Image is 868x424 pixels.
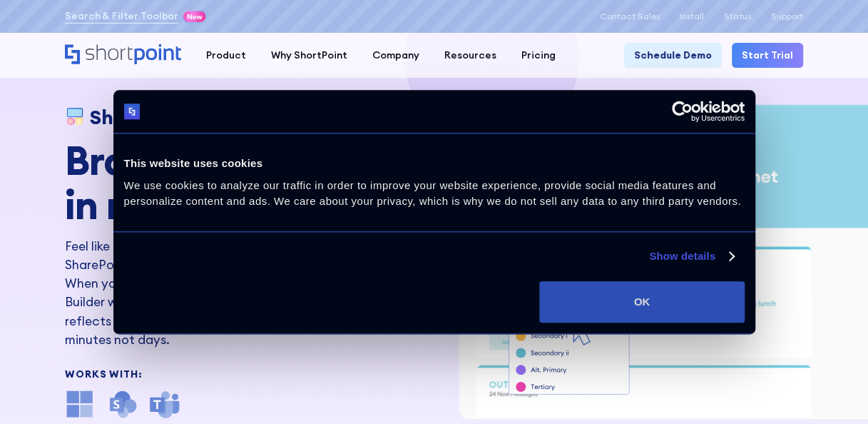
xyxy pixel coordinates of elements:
span: We use cookies to analyze our traffic in order to improve your website experience, provide social... [124,179,741,208]
a: Search & Filter Toolbar [65,9,178,24]
div: Product [206,48,246,63]
a: Start Trial [732,43,803,68]
iframe: Chat Widget [797,355,868,424]
div: Company [372,48,419,63]
a: Support [771,11,803,21]
div: Works With: [65,369,439,379]
a: Status [724,11,751,21]
p: When you're designing in SharePoint, our Theme Builder will help you create an intranet theme tha... [65,274,374,349]
button: OK [539,281,744,323]
div: This website uses cookies [124,155,745,172]
a: Pricing [509,43,568,68]
h1: SharePoint Theme Builder [90,106,334,128]
a: Why ShortPoint [259,43,360,68]
a: Schedule Demo [624,43,722,68]
h2: Feel like a SharePoint theme designer by customizing SharePoint themes in minutes! [65,237,374,275]
strong: Brand your Intranet in minutes [65,135,421,230]
img: logo [124,104,141,120]
a: Company [360,43,432,68]
img: SharePoint icon [108,389,138,419]
a: Resources [432,43,509,68]
div: Resources [444,48,496,63]
a: Product [194,43,259,68]
a: Install [680,11,704,21]
a: Contact Sales [600,11,660,21]
div: Pricing [521,48,556,63]
a: Show details [649,248,733,265]
img: microsoft office icon [65,389,95,419]
a: Home [65,44,181,66]
img: microsoft teams icon [150,389,180,419]
div: Why ShortPoint [271,48,347,63]
a: Usercentrics Cookiebot - opens in a new window [620,101,745,122]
